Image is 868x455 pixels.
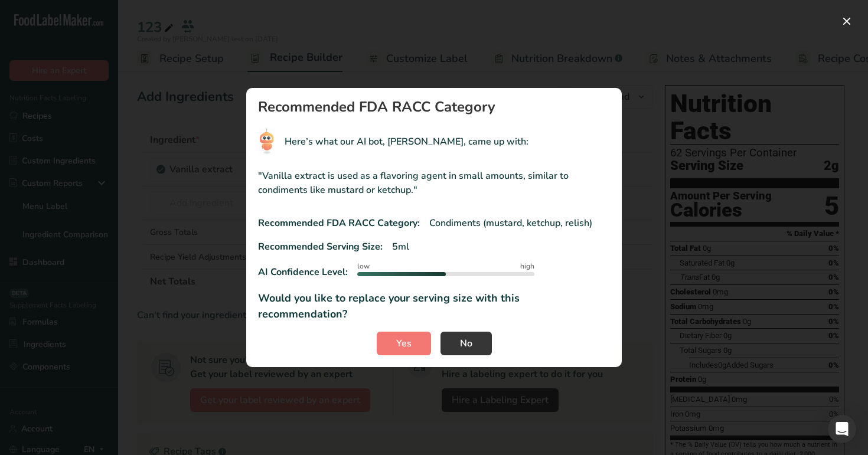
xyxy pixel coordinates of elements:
span: Yes [396,336,412,351]
span: No [460,336,472,351]
div: Open Intercom Messenger [828,415,856,443]
span: high [520,261,534,271]
button: Yes [377,332,431,355]
p: "Vanilla extract is used as a flavoring agent in small amounts, similar to condiments like mustar... [258,169,610,197]
p: Here’s what our AI bot, [PERSON_NAME], came up with: [285,135,528,149]
p: Recommended Serving Size: [258,240,383,254]
span: low [357,261,370,271]
button: No [440,332,492,355]
p: Would you like to replace your serving size with this recommendation? [258,290,610,322]
p: Condiments (mustard, ketchup, relish) [429,216,592,230]
p: Recommended FDA RACC Category: [258,216,420,230]
p: 5ml [392,240,409,254]
img: RIA AI Bot [258,128,275,155]
h1: Recommended FDA RACC Category [258,100,610,114]
p: AI Confidence Level: [258,265,348,279]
